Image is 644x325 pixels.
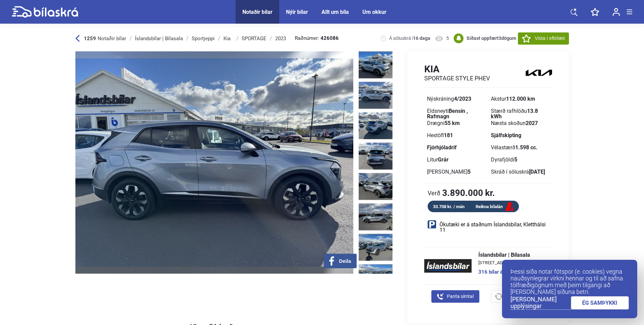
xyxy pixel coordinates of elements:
div: Íslandsbílar | Bílasala [135,36,183,41]
a: 316 bílar á söluskrá [478,270,530,275]
p: Þessi síða notar fótspor (e. cookies) vegna nauðsynlegrar virkni hennar og til að safna tölfræðig... [510,268,629,295]
b: Bensín , Rafmagn [427,108,468,120]
h2: SPORTAGE STYLE PHEV [424,75,490,82]
b: Grár [438,156,449,163]
img: 1757774443_3750938619145324003_30074416411870792.jpg [359,51,392,78]
span: Ökutæki er á staðnum Íslandsbílar, Kletthálsi 11 [439,222,549,233]
span: Vista í eftirlæti [535,35,565,42]
a: Reikna bílalán [470,203,519,211]
b: 16 daga [413,35,430,41]
span: Íslandsbílar | Bílasala [478,252,530,258]
b: 13.8 kWh [491,108,538,120]
span: Verð [428,190,440,196]
div: 33.708 kr. / mán [428,203,470,210]
div: SPORTAGE [242,36,266,41]
div: Litur [427,157,485,162]
img: 1757774446_4862201407703883521_30074419463733655.jpg [359,203,392,230]
div: Skráð í söluskrá [491,169,549,175]
div: Drægni [427,121,485,126]
b: 3.890.000 kr. [442,189,495,197]
div: Vélastærð [491,145,549,150]
img: 1757774445_1618635592399517254_30074418302772730.jpg [359,143,392,170]
div: 2023 [275,36,286,41]
div: Kia [223,36,233,41]
a: [PERSON_NAME] upplýsingar [510,296,571,310]
img: 1757774444_8665364507954798361_30074416833387260.jpg [359,82,392,109]
b: 5 [514,156,517,163]
b: 112.000 km [506,96,535,102]
b: 1.598 cc. [515,144,538,151]
b: 55 km [445,120,460,126]
b: Sjálfskipting [491,132,521,139]
b: 5 [468,169,471,175]
b: Síðast uppfært dögum [467,35,516,41]
span: 3 [499,35,501,41]
div: Sportjeppi [192,36,215,41]
img: 1757774447_7075878553181189937_30074420081520980.jpg [359,234,392,261]
b: Fjórhjóladrif [427,144,457,151]
span: 5 [446,35,449,42]
div: Nýskráning [427,96,485,102]
button: Deila [324,254,357,268]
span: Deila [339,258,351,264]
img: user-login.svg [613,8,620,16]
div: Akstur [491,96,549,102]
img: 1757774448_6901699646706563939_30074420768967422.jpg [359,264,392,291]
b: 426086 [320,36,339,41]
h1: Kia [424,64,490,75]
b: 1259 [84,35,96,42]
button: Vista í eftirlæti [518,32,569,45]
div: Stærð rafhlöðu [491,108,549,114]
a: Um okkur [362,9,386,15]
span: [STREET_ADDRESS] [478,260,530,265]
div: Hestöfl [427,133,485,138]
a: ÉG SAMÞYKKI [571,296,629,309]
a: Nýir bílar [286,9,308,15]
b: 181 [444,132,453,139]
span: Raðnúmer: [295,36,339,41]
a: Notaðir bílar [242,9,272,15]
div: Næsta skoðun [491,121,549,126]
span: Notaðir bílar [98,35,126,42]
span: Panta símtal [447,293,474,300]
b: 2027 [526,120,538,126]
b: 4/2023 [454,96,471,102]
div: Dyrafjöldi [491,157,549,162]
b: [DATE] [529,169,545,175]
img: 1757774444_5283800116968620689_30074417416181655.jpg [359,112,392,139]
a: Allt um bíla [321,9,349,15]
div: [PERSON_NAME] [427,169,485,175]
span: Á söluskrá í [389,35,430,42]
img: 1757774446_1377805710903031569_30074418794179289.jpg [359,173,392,200]
img: logo Kia SPORTAGE STYLE PHEV [526,63,552,82]
div: Eldsneyti [427,108,485,114]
